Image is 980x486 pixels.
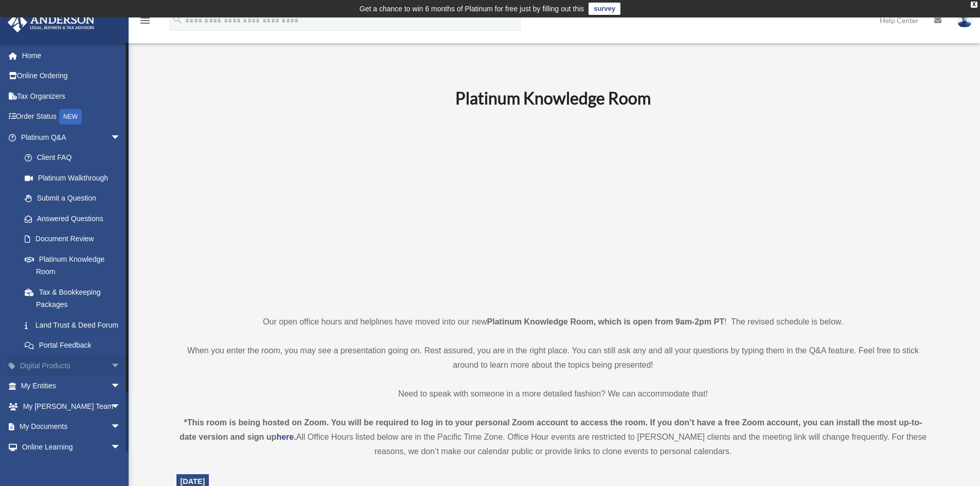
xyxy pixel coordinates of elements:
a: menu [139,18,151,27]
span: arrow_drop_down [111,127,131,148]
a: Tax Organizers [7,86,136,106]
a: Portal Feedback [14,335,136,356]
div: Get a chance to win 6 months of Platinum for free just by filling out this [360,3,584,15]
span: arrow_drop_down [111,376,131,397]
a: Answered Questions [14,208,136,229]
i: search [172,14,183,25]
span: [DATE] [181,477,205,485]
a: Submit a Question [14,188,136,209]
span: arrow_drop_down [111,417,131,438]
img: User Pic [957,13,972,28]
b: Platinum Knowledge Room [455,88,651,108]
a: My [PERSON_NAME] Teamarrow_drop_down [7,396,136,417]
a: Document Review [14,229,136,249]
div: NEW [59,109,82,124]
a: Tax & Bookkeeping Packages [14,282,136,315]
a: Online Ordering [7,66,136,86]
a: survey [589,3,620,15]
iframe: 231110_Toby_KnowledgeRoom [399,122,707,296]
a: Platinum Q&Aarrow_drop_down [7,127,136,148]
a: Order StatusNEW [7,106,136,128]
a: Home [7,45,136,66]
a: Platinum Walkthrough [14,168,136,188]
p: Need to speak with someone in a more detailed fashion? We can accommodate that! [176,387,930,401]
i: menu [139,14,151,27]
span: arrow_drop_down [111,355,131,376]
img: Anderson Advisors Platinum Portal [5,12,98,32]
strong: Platinum Knowledge Room, which is open from 9am-2pm PT [487,317,724,326]
strong: . [294,433,296,441]
p: When you enter the room, you may see a presentation going on. Rest assured, you are in the right ... [176,344,930,372]
a: Land Trust & Deed Forum [14,315,136,335]
div: All Office Hours listed below are in the Pacific Time Zone. Office Hour events are restricted to ... [176,416,930,459]
a: Platinum Knowledge Room [14,249,131,282]
a: here [276,433,294,441]
strong: *This room is being hosted on Zoom. You will be required to log in to your personal Zoom account ... [180,418,922,441]
a: Client FAQ [14,148,136,168]
a: My Entitiesarrow_drop_down [7,376,136,397]
a: Digital Productsarrow_drop_down [7,355,136,376]
div: close [971,2,977,8]
p: Our open office hours and helplines have moved into our new ! The revised schedule is below. [176,315,930,329]
a: My Documentsarrow_drop_down [7,417,136,437]
span: arrow_drop_down [111,437,131,458]
span: arrow_drop_down [111,396,131,417]
a: Online Learningarrow_drop_down [7,437,136,457]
